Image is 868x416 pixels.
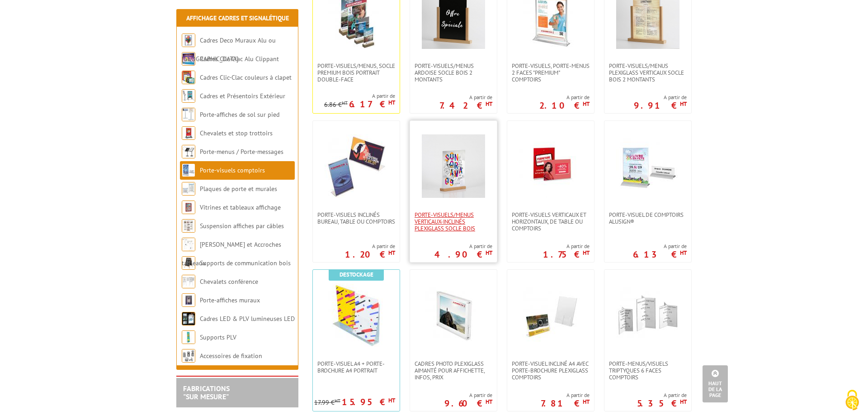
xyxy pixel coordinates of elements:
img: Porte-visuels inclinés bureau, table ou comptoirs [325,134,388,198]
span: A partir de [434,243,492,250]
span: Porte-visuels verticaux et horizontaux, de table ou comptoirs [512,211,590,232]
img: Suspension affiches par câbles [182,219,195,233]
p: 5.35 € [637,401,687,406]
a: Porte-Visuels/Menus ARDOISE Socle Bois 2 Montants [410,62,497,83]
img: Porte-visuel de comptoirs AluSign® [616,134,679,198]
sup: HT [335,397,340,404]
span: A partir de [345,243,395,250]
a: Chevalets conférence [200,277,258,286]
span: A partir de [633,243,687,250]
img: Porte-visuel incliné A4 avec porte-brochure plexiglass comptoirs [519,283,582,347]
a: Accessoires de fixation [200,352,262,360]
sup: HT [486,100,492,108]
sup: HT [486,249,492,257]
img: Cadres et Présentoirs Extérieur [182,89,195,103]
img: Porte-menus/visuels triptyques 6 faces comptoirs [616,283,679,347]
span: Porte-Visuels/Menus verticaux-inclinés plexiglass socle bois [415,211,492,232]
sup: HT [680,398,687,406]
p: 4.90 € [434,252,492,257]
a: [PERSON_NAME] et Accroches tableaux [182,240,281,267]
span: PORTE-VISUELS/MENUS, SOCLE PREMIUM BOIS PORTRAIT DOUBLE-FACE [317,62,395,83]
a: Porte-visuels comptoirs [200,166,265,174]
img: Porte-visuels verticaux et horizontaux, de table ou comptoirs [519,134,582,198]
sup: HT [680,249,687,257]
a: PORTE-VISUELS/MENUS, SOCLE PREMIUM BOIS PORTRAIT DOUBLE-FACE [313,62,400,83]
a: Cadres Clic-Clac Alu Clippant [200,55,279,63]
p: 6.86 € [324,101,348,108]
img: Cadres LED & PLV lumineuses LED [182,312,195,325]
span: A partir de [637,392,687,399]
span: Porte-Visuels/Menus ARDOISE Socle Bois 2 Montants [415,62,492,83]
p: 7.42 € [439,103,492,108]
sup: HT [342,100,348,106]
a: Plaques de porte et murales [200,185,277,193]
img: Cookies (fenêtre modale) [841,389,863,411]
a: Affichage Cadres et Signalétique [186,14,289,22]
img: Porte-Visuels/Menus verticaux-inclinés plexiglass socle bois [422,134,485,198]
img: Chevalets et stop trottoirs [182,126,195,140]
p: 7.81 € [541,401,590,406]
p: 1.20 € [345,252,395,257]
img: Porte-visuels comptoirs [182,163,195,177]
img: Porte-menus / Porte-messages [182,145,195,158]
a: Porte-Visuels/Menus verticaux-inclinés plexiglass socle bois [410,211,497,232]
a: Cadres LED & PLV lumineuses LED [200,315,295,323]
sup: HT [583,249,590,257]
img: Porte-affiches muraux [182,293,195,307]
img: Chevalets conférence [182,275,195,288]
span: A partir de [539,94,590,101]
span: Porte-visuels inclinés bureau, table ou comptoirs [317,211,395,225]
sup: HT [388,397,395,404]
span: Porte-menus/visuels triptyques 6 faces comptoirs [609,360,687,381]
a: Vitrines et tableaux affichage [200,203,281,211]
span: Porte-visuel incliné A4 avec porte-brochure plexiglass comptoirs [512,360,590,381]
a: Cadres Deco Muraux Alu ou [GEOGRAPHIC_DATA] [182,36,276,63]
img: Porte-Visuel A4 + Porte-brochure A4 portrait [325,283,388,347]
img: Accessoires de fixation [182,349,195,363]
a: Porte-visuels inclinés bureau, table ou comptoirs [313,211,400,225]
a: Haut de la page [703,365,728,402]
img: Cimaises et Accroches tableaux [182,238,195,251]
img: Plaques de porte et murales [182,182,195,196]
img: Cadres photo Plexiglass aimanté pour affichette, infos, prix [422,283,485,347]
span: A partir de [541,392,590,399]
span: A partir de [439,94,492,101]
a: Porte-menus / Porte-messages [200,148,283,156]
p: 6.13 € [633,252,687,257]
p: 6.17 € [349,101,395,107]
a: Cadres et Présentoirs Extérieur [200,92,285,100]
span: A partir de [444,392,492,399]
p: 15.95 € [342,399,395,405]
a: Cadres photo Plexiglass aimanté pour affichette, infos, prix [410,360,497,381]
a: Chevalets et stop trottoirs [200,129,273,137]
a: Porte-affiches muraux [200,296,260,304]
b: Destockage [340,271,373,278]
a: FABRICATIONS"Sur Mesure" [183,384,230,401]
a: Porte-visuel incliné A4 avec porte-brochure plexiglass comptoirs [507,360,594,381]
p: 2.10 € [539,103,590,108]
sup: HT [680,100,687,108]
a: Porte-menus/visuels triptyques 6 faces comptoirs [604,360,691,381]
img: Cadres Deco Muraux Alu ou Bois [182,33,195,47]
img: Vitrines et tableaux affichage [182,201,195,214]
a: Porte-Visuel A4 + Porte-brochure A4 portrait [313,360,400,374]
img: Porte-affiches de sol sur pied [182,108,195,121]
img: Supports PLV [182,330,195,344]
span: Porte-visuels, Porte-menus 2 faces "Premium" comptoirs [512,62,590,83]
p: 1.75 € [543,252,590,257]
span: Porte-visuel de comptoirs AluSign® [609,211,687,225]
a: Porte-visuels verticaux et horizontaux, de table ou comptoirs [507,211,594,232]
span: A partir de [324,92,395,100]
a: Porte-visuels, Porte-menus 2 faces "Premium" comptoirs [507,62,594,83]
a: Porte-visuel de comptoirs AluSign® [604,211,691,225]
p: 17.99 € [314,399,340,406]
p: 9.91 € [634,103,687,108]
button: Cookies (fenêtre modale) [836,385,868,416]
a: Porte-Visuels/Menus Plexiglass Verticaux Socle Bois 2 Montants [604,62,691,83]
span: Cadres photo Plexiglass aimanté pour affichette, infos, prix [415,360,492,381]
span: A partir de [634,94,687,101]
span: Porte-Visuels/Menus Plexiglass Verticaux Socle Bois 2 Montants [609,62,687,83]
a: Suspension affiches par câbles [200,222,284,230]
span: A partir de [543,243,590,250]
sup: HT [388,99,395,106]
